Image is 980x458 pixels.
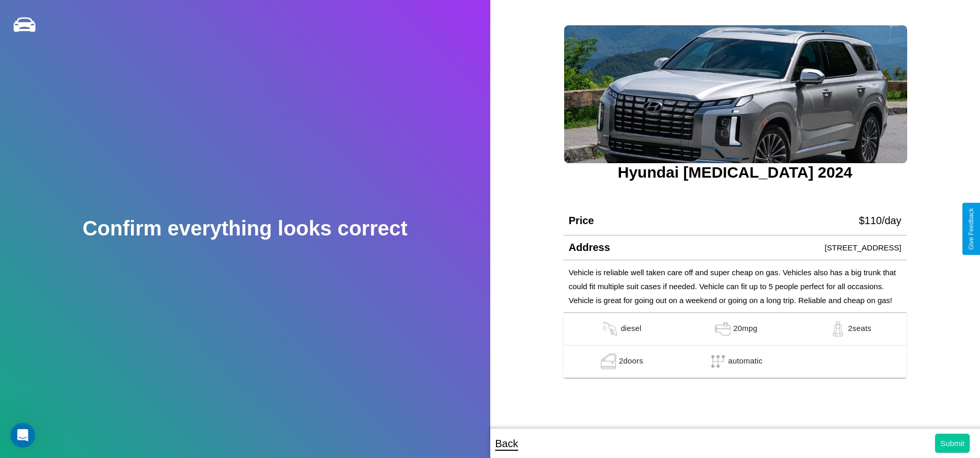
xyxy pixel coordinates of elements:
p: 2 seats [848,321,872,337]
p: $ 110 /day [859,211,901,230]
iframe: Intercom live chat [10,423,35,448]
p: Back [495,434,518,453]
p: 2 doors [619,354,643,369]
button: Submit [935,434,970,453]
h3: Hyundai [MEDICAL_DATA] 2024 [564,164,907,181]
p: diesel [620,321,641,337]
div: Give Feedback [968,208,975,250]
img: gas [712,321,733,337]
p: [STREET_ADDRESS] [825,241,901,255]
h2: Confirm everything looks correct [83,217,408,240]
p: 20 mpg [733,321,757,337]
p: Vehicle is reliable well taken care off and super cheap on gas. Vehicles also has a big trunk tha... [569,265,901,307]
p: automatic [728,354,763,369]
img: gas [600,321,620,337]
img: gas [828,321,848,337]
table: simple table [564,313,907,378]
img: gas [598,354,619,369]
h4: Price [569,215,594,227]
h4: Address [569,242,610,254]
